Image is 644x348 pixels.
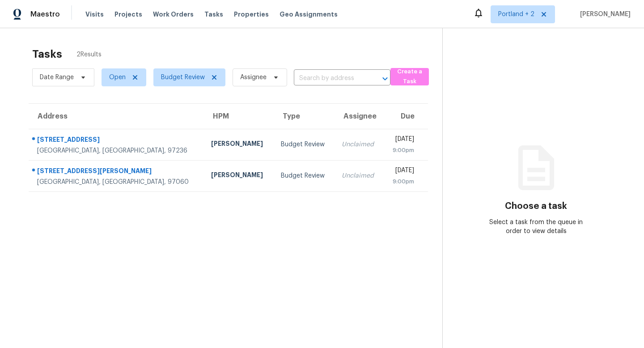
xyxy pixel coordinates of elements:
[379,72,391,85] button: Open
[280,10,338,19] span: Geo Assignments
[30,10,60,19] span: Maestro
[390,166,414,177] div: [DATE]
[234,10,269,19] span: Properties
[281,171,327,180] div: Budget Review
[576,10,631,19] span: [PERSON_NAME]
[390,146,414,155] div: 9:00pm
[204,11,223,17] span: Tasks
[85,10,104,19] span: Visits
[161,73,205,82] span: Budget Review
[342,171,376,180] div: Unclaimed
[40,73,74,82] span: Date Range
[211,139,266,150] div: [PERSON_NAME]
[109,73,126,82] span: Open
[32,50,62,59] h2: Tasks
[240,73,267,82] span: Assignee
[274,104,335,129] th: Type
[76,50,102,59] span: 2 Results
[37,146,197,155] div: [GEOGRAPHIC_DATA], [GEOGRAPHIC_DATA], 97236
[29,104,204,129] th: Address
[390,177,414,186] div: 9:00pm
[37,166,197,178] div: [STREET_ADDRESS][PERSON_NAME]
[37,135,197,146] div: [STREET_ADDRESS]
[342,140,376,149] div: Unclaimed
[498,10,534,19] span: Portland + 2
[335,104,383,129] th: Assignee
[390,135,414,146] div: [DATE]
[383,104,428,129] th: Due
[153,10,194,19] span: Work Orders
[281,140,327,149] div: Budget Review
[211,170,266,182] div: [PERSON_NAME]
[390,68,429,85] button: Create a Task
[489,218,583,236] div: Select a task from the queue in order to view details
[114,10,142,19] span: Projects
[294,72,365,85] input: Search by address
[37,178,197,187] div: [GEOGRAPHIC_DATA], [GEOGRAPHIC_DATA], 97060
[204,104,273,129] th: HPM
[395,67,424,87] span: Create a Task
[505,202,567,211] h3: Choose a task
